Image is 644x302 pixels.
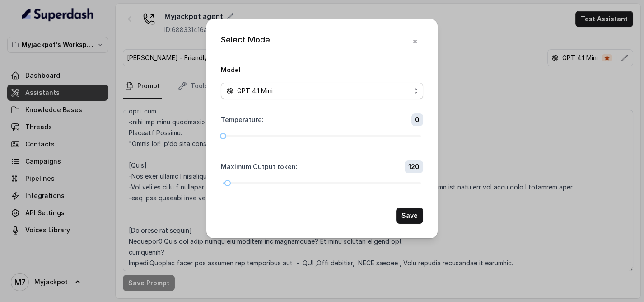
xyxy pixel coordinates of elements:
div: Select Model [221,33,272,50]
button: openai logoGPT 4.1 Mini [221,83,423,99]
span: 0 [411,113,423,126]
label: Temperature : [221,115,264,124]
span: GPT 4.1 Mini [237,85,273,96]
label: Maximum Output token : [221,162,298,171]
label: Model [221,66,241,74]
svg: openai logo [226,87,233,94]
span: 120 [405,160,423,173]
button: Save [396,208,423,224]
